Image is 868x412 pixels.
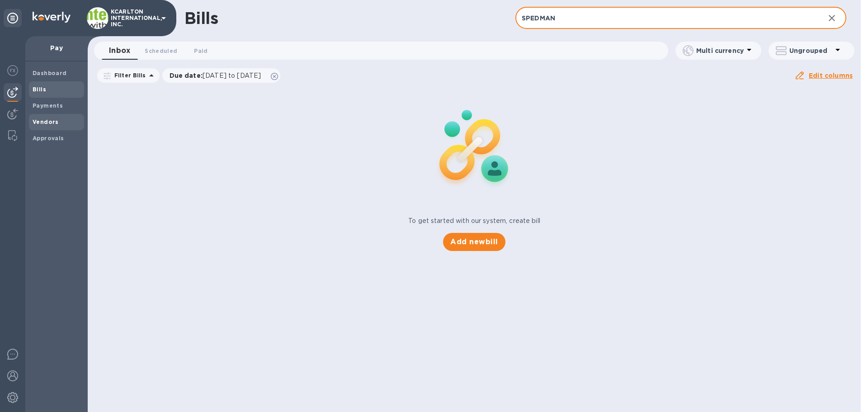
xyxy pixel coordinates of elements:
span: Scheduled [145,46,177,56]
b: Vendors [33,118,59,125]
b: Approvals [33,135,64,142]
p: Pay [33,43,80,52]
p: To get started with our system, create bill [408,216,540,226]
p: Multi currency [696,46,744,55]
span: [DATE] to [DATE] [203,72,261,79]
div: Unpin categories [4,9,22,27]
b: Payments [33,102,63,109]
p: Ungrouped [789,46,832,55]
span: Inbox [109,44,130,57]
span: Add new bill [450,237,498,247]
h1: Bills [184,9,218,28]
b: Bills [33,86,46,93]
p: Due date : [170,71,266,80]
button: Add newbill [443,233,505,251]
u: Edit columns [809,72,853,79]
img: Foreign exchange [7,65,18,76]
span: Paid [194,46,208,56]
img: Logo [33,12,71,23]
p: KCARLTON INTERNATIONAL, INC. [111,9,156,28]
b: Dashboard [33,70,67,76]
div: Due date:[DATE] to [DATE] [162,68,281,83]
p: Filter Bills [111,71,146,79]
